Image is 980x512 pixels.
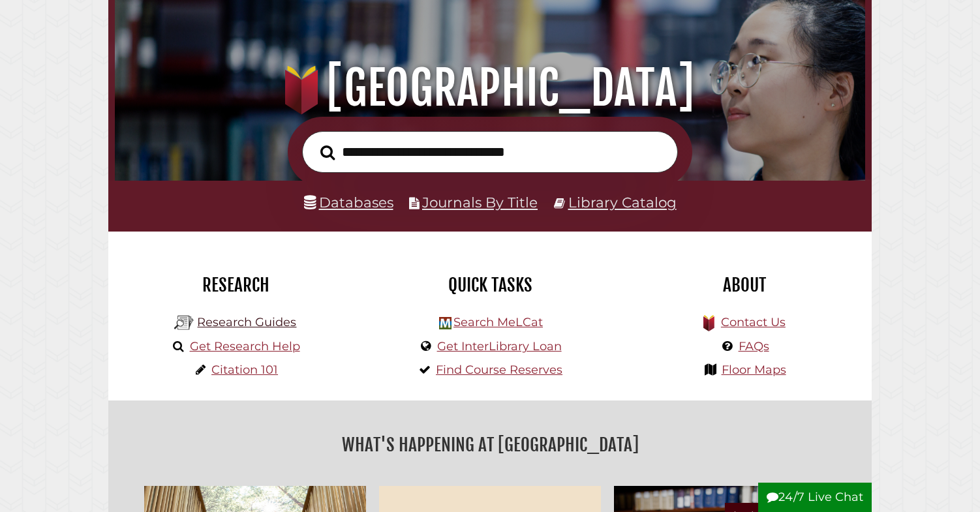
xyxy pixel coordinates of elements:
h2: About [627,274,862,296]
h2: Research [118,274,353,296]
a: Library Catalog [568,194,677,211]
h2: Quick Tasks [373,274,607,296]
a: Find Course Reserves [436,363,562,377]
a: Contact Us [721,315,786,329]
a: Research Guides [197,315,296,329]
img: Hekman Library Logo [174,313,194,333]
a: Journals By Title [422,194,538,211]
h2: What's Happening at [GEOGRAPHIC_DATA] [118,430,862,460]
a: Get InterLibrary Loan [437,339,562,354]
a: FAQs [739,339,769,354]
a: Get Research Help [190,339,300,354]
h1: [GEOGRAPHIC_DATA] [130,59,851,117]
img: Hekman Library Logo [439,317,452,329]
a: Databases [304,194,393,211]
i: Search [320,144,335,160]
a: Citation 101 [211,363,278,377]
button: Search [314,142,341,164]
a: Search MeLCat [453,315,543,329]
a: Floor Maps [722,363,786,377]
